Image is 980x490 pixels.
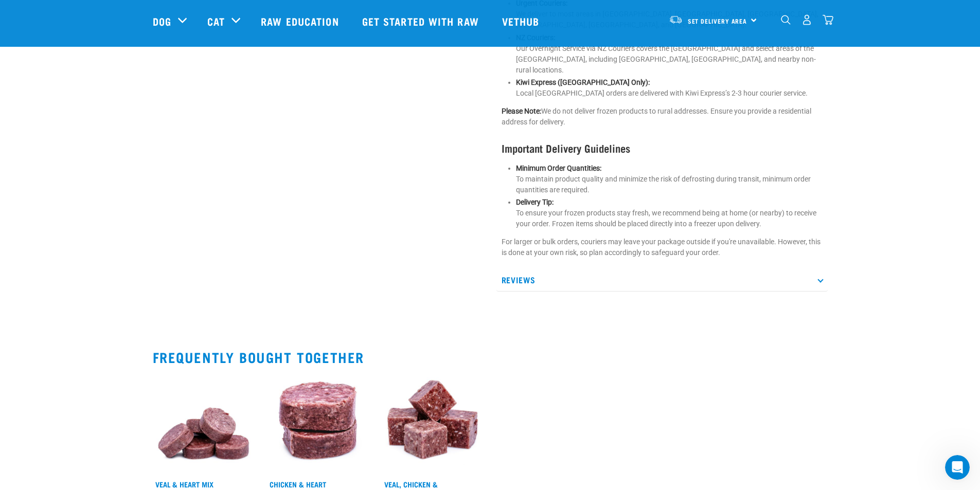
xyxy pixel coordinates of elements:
img: 1137 Veal Chicken Heart Mix 01 [382,373,484,476]
img: Chicken and Heart Medallions [267,373,369,476]
p: For larger or bulk orders, couriers may leave your package outside if you're unavailable. However... [502,237,823,258]
img: home-icon@2x.png [823,14,833,25]
a: Cat [207,13,225,29]
a: Get started with Raw [352,1,492,42]
a: Raw Education [251,1,351,42]
img: home-icon-1@2x.png [781,15,791,25]
strong: Minimum Order Quantities: [516,164,601,172]
p: Local [GEOGRAPHIC_DATA] orders are delivered with Kiwi Express’s 2-3 hour courier service. [516,77,823,99]
strong: Please Note: [502,107,541,115]
img: van-moving.png [669,15,683,24]
img: user.png [801,14,812,25]
p: To maintain product quality and minimize the risk of defrosting during transit, minimum order qua... [516,163,823,195]
p: Reviews [496,268,828,292]
h2: Frequently bought together [153,349,828,365]
a: Dog [153,13,171,29]
a: Vethub [492,1,553,42]
p: Our Overnight Service via NZ Couriers covers the [GEOGRAPHIC_DATA] and select areas of the [GEOGR... [516,32,823,76]
strong: Important Delivery Guidelines [502,145,630,151]
img: 1152 Veal Heart Medallions 01 [153,373,255,476]
iframe: Intercom live chat [945,455,970,480]
a: Veal & Heart Mix [155,482,213,486]
strong: Delivery Tip: [516,198,554,206]
p: To ensure your frozen products stay fresh, we recommend being at home (or nearby) to receive your... [516,197,823,229]
span: Set Delivery Area [688,19,747,23]
strong: Kiwi Express ([GEOGRAPHIC_DATA] Only): [516,78,650,86]
p: We do not deliver frozen products to rural addresses. Ensure you provide a residential address fo... [502,106,823,128]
